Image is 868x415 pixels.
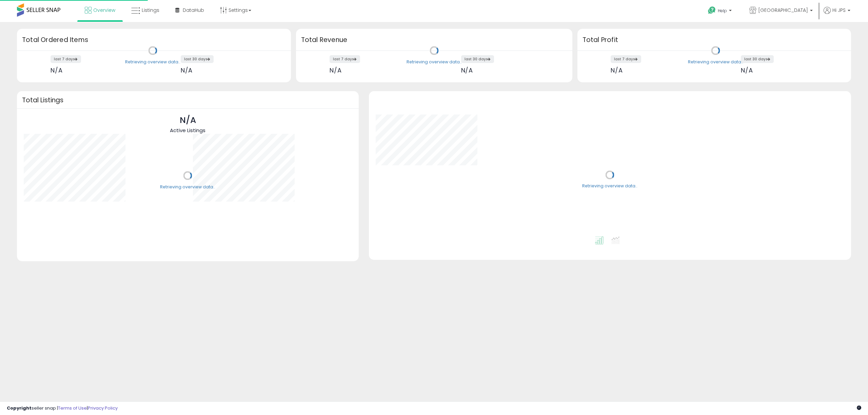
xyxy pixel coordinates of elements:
[93,7,115,14] span: Overview
[142,7,159,14] span: Listings
[758,7,808,14] span: [GEOGRAPHIC_DATA]
[688,59,743,65] div: Retrieving overview data..
[703,1,738,22] a: Help
[407,59,462,65] div: Retrieving overview data..
[582,183,637,189] div: Retrieving overview data..
[718,8,727,14] span: Help
[160,184,215,190] div: Retrieving overview data..
[708,6,716,15] i: Get Help
[125,59,180,65] div: Retrieving overview data..
[183,7,204,14] span: DataHub
[824,7,850,22] a: Hi JPS
[832,7,846,14] span: Hi JPS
